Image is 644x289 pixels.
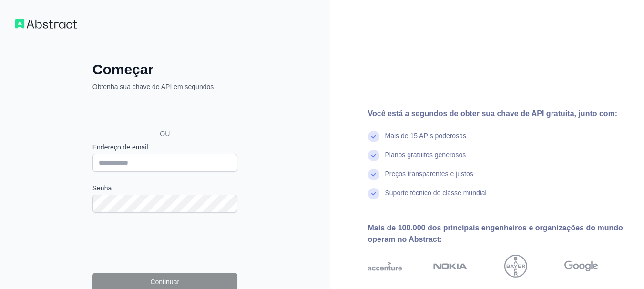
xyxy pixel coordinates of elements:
img: marca de verificação [368,131,379,142]
font: Você está a segundos de obter sua chave de API gratuita, junto com: [368,110,618,118]
img: marca de verificação [368,188,379,199]
font: Começar [92,61,153,77]
font: Obtenha sua chave de API em segundos [92,83,214,90]
font: Senha [92,184,112,192]
font: Preços transparentes e justos [385,170,473,178]
font: Endereço de email [92,143,148,151]
img: Nokia [433,255,467,278]
img: marca de verificação [368,169,379,180]
font: Continuar [150,278,179,286]
img: Google [564,255,598,278]
font: OU [160,130,170,138]
iframe: Botão "Fazer login com o Google" [88,102,240,123]
iframe: reCAPTCHA [92,224,237,261]
font: Mais de 100.000 dos principais engenheiros e organizações do mundo operam no Abstract: [368,224,623,243]
img: Fluxo de trabalho [15,19,77,29]
font: Mais de 15 APIs poderosas [385,132,466,140]
img: Bayer [504,255,527,278]
font: Suporte técnico de classe mundial [385,189,487,197]
img: acentuação [368,255,402,278]
img: marca de verificação [368,150,379,161]
font: Planos gratuitos generosos [385,151,466,159]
